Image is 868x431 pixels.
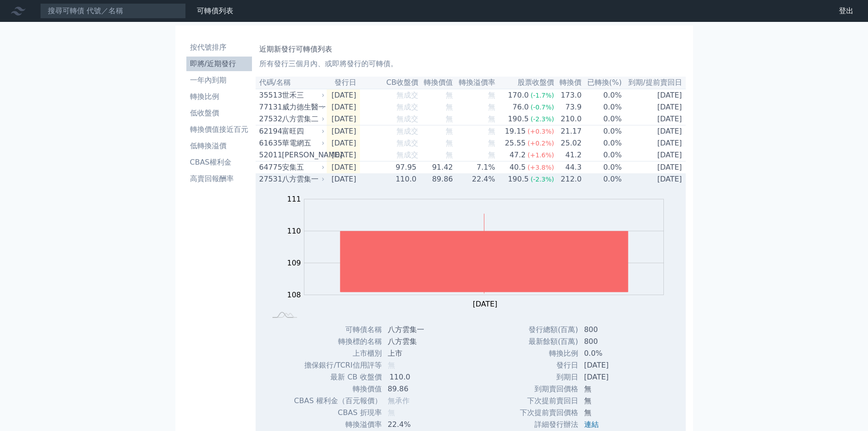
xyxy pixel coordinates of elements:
td: 73.9 [555,101,582,113]
div: [PERSON_NAME] [282,150,323,161]
td: [DATE] [622,173,686,185]
td: 44.3 [555,161,582,174]
a: 登出 [832,4,861,18]
td: [DATE] [622,161,686,174]
td: 八方雲集 [382,336,443,348]
td: 轉換溢價率 [293,419,382,431]
td: 0.0% [582,89,622,101]
li: 一年內到期 [186,75,252,86]
li: CBAS權利金 [186,157,252,168]
td: 800 [579,336,647,348]
td: [DATE] [622,149,686,161]
div: 77131 [259,102,280,113]
div: 威力德生醫一 [282,102,323,113]
td: 上市櫃別 [293,348,382,359]
tspan: 110 [287,227,301,235]
td: 無 [579,395,647,407]
td: 0.0% [582,101,622,113]
li: 按代號排序 [186,42,252,53]
div: 110.0 [388,372,412,383]
a: 轉換比例 [186,89,252,104]
span: 無 [446,103,453,111]
div: 62194 [259,126,280,137]
span: 無 [446,91,453,99]
a: 低收盤價 [186,106,252,120]
td: 25.02 [555,137,582,149]
a: CBAS權利金 [186,155,252,170]
td: 可轉債名稱 [293,324,382,336]
td: 0.0% [582,161,622,174]
span: (+3.8%) [528,164,554,171]
td: [DATE] [327,149,360,161]
div: 八方雲集二 [282,114,323,125]
a: 轉換價值接近百元 [186,122,252,137]
span: 無 [488,91,495,99]
span: 無 [488,114,495,123]
td: 173.0 [555,89,582,101]
span: (+0.3%) [528,128,554,135]
td: 22.4% [382,419,443,431]
div: 華電網五 [282,138,323,149]
li: 即將/近期發行 [186,58,252,69]
span: 無 [388,408,395,417]
td: [DATE] [622,101,686,113]
td: 89.86 [419,173,453,185]
th: 股票收盤價 [496,77,555,89]
input: 搜尋可轉債 代號／名稱 [40,3,186,19]
div: 76.0 [511,102,531,113]
span: 無 [488,151,495,159]
td: 到期日 [519,371,579,383]
td: [DATE] [327,101,360,113]
div: 富旺四 [282,126,323,137]
span: 無成交 [396,151,418,159]
td: 91.42 [419,161,453,174]
div: 27531 [259,174,280,185]
td: 0.0% [579,348,647,359]
div: 190.5 [506,174,531,185]
li: 高賣回報酬率 [186,173,252,184]
td: 212.0 [555,173,582,185]
div: 安集五 [282,162,323,173]
td: 41.2 [555,149,582,161]
a: 低轉換溢價 [186,139,252,153]
th: CB收盤價 [360,77,419,89]
td: 轉換比例 [519,348,579,359]
td: 發行總額(百萬) [519,324,579,336]
td: 上市 [382,348,443,359]
div: 97.95 [394,162,418,173]
li: 轉換價值接近百元 [186,124,252,135]
td: [DATE] [579,359,647,371]
td: 7.1% [453,161,496,174]
td: 210.0 [555,113,582,125]
span: 無成交 [396,127,418,135]
div: 25.55 [503,138,528,149]
th: 到期/提前賣回日 [622,77,686,89]
td: 詳細發行辦法 [519,419,579,431]
a: 連結 [584,420,599,429]
h1: 近期新發行可轉債列表 [259,44,682,55]
span: 無 [388,361,395,369]
td: 最新 CB 收盤價 [293,371,382,383]
td: 無 [579,383,647,395]
a: 即將/近期發行 [186,57,252,71]
div: 世禾三 [282,90,323,101]
tspan: 108 [287,291,301,299]
th: 轉換溢價率 [453,77,496,89]
th: 轉換價值 [419,77,453,89]
td: 轉換標的名稱 [293,336,382,348]
span: (+1.6%) [528,151,554,159]
div: 47.2 [508,150,528,161]
li: 轉換比例 [186,91,252,102]
g: Series [340,214,628,294]
td: 0.0% [582,149,622,161]
span: 無 [446,114,453,123]
span: 無成交 [396,139,418,147]
th: 發行日 [327,77,360,89]
td: [DATE] [622,137,686,149]
a: 高賣回報酬率 [186,171,252,186]
span: (-0.7%) [530,104,554,111]
span: 無成交 [396,91,418,99]
td: 0.0% [582,173,622,185]
span: (-2.3%) [530,176,554,183]
td: [DATE] [622,113,686,125]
